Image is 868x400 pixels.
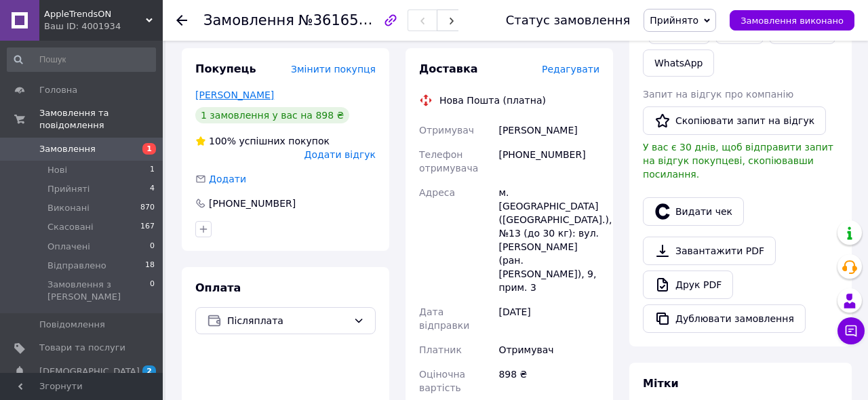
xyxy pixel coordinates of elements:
[741,16,844,26] span: Замовлення виконано
[150,183,155,195] span: 4
[39,342,125,354] span: Товари та послуги
[195,281,241,294] span: Оплата
[150,164,155,176] span: 1
[208,197,297,210] div: [PHONE_NUMBER]
[643,49,714,77] a: WhatsApp
[47,164,67,176] span: Нові
[643,142,833,180] span: У вас є 30 днів, щоб відправити запит на відгук покупцеві, скопіювавши посилання.
[496,180,602,300] div: м. [GEOGRAPHIC_DATA] ([GEOGRAPHIC_DATA].), №13 (до 30 кг): вул. [PERSON_NAME] (ран. [PERSON_NAME]...
[39,84,77,96] span: Головна
[142,365,156,377] span: 2
[542,64,599,75] span: Редагувати
[730,10,854,31] button: Замовлення виконано
[496,362,602,400] div: 898 ₴
[44,8,146,20] span: AppleTrendsON
[142,143,156,155] span: 1
[506,14,631,27] div: Статус замовлення
[496,142,602,180] div: [PHONE_NUMBER]
[195,134,330,148] div: успішних покупок
[419,62,478,75] span: Доставка
[419,369,465,393] span: Оціночна вартість
[419,306,469,331] span: Дата відправки
[291,64,376,75] span: Змінити покупця
[419,187,455,198] span: Адреса
[643,304,806,333] button: Дублювати замовлення
[39,143,96,155] span: Замовлення
[203,12,294,28] span: Замовлення
[643,197,744,226] button: Видати чек
[643,271,733,299] a: Друк PDF
[298,12,395,28] span: №361650445
[47,279,150,303] span: Замовлення з [PERSON_NAME]
[419,149,478,174] span: Телефон отримувача
[39,319,105,331] span: Повідомлення
[145,260,155,272] span: 18
[39,107,163,132] span: Замовлення та повідомлення
[47,202,90,214] span: Виконані
[643,237,776,265] a: Завантажити PDF
[150,241,155,253] span: 0
[837,317,865,344] button: Чат з покупцем
[227,313,348,328] span: Післяплата
[7,47,156,72] input: Пошук
[419,344,462,355] span: Платник
[436,94,549,107] div: Нова Пошта (платна)
[195,107,349,123] div: 1 замовлення у вас на 898 ₴
[209,174,246,184] span: Додати
[195,89,274,100] a: [PERSON_NAME]
[176,14,187,27] div: Повернутися назад
[47,183,90,195] span: Прийняті
[496,118,602,142] div: [PERSON_NAME]
[140,202,155,214] span: 870
[643,89,793,100] span: Запит на відгук про компанію
[47,241,90,253] span: Оплачені
[195,62,256,75] span: Покупець
[496,338,602,362] div: Отримувач
[419,125,474,136] span: Отримувач
[150,279,155,303] span: 0
[44,20,163,33] div: Ваш ID: 4001934
[47,221,94,233] span: Скасовані
[496,300,602,338] div: [DATE]
[47,260,106,272] span: Відправлено
[650,15,698,26] span: Прийнято
[643,106,826,135] button: Скопіювати запит на відгук
[304,149,376,160] span: Додати відгук
[209,136,236,146] span: 100%
[643,377,679,390] span: Мітки
[39,365,140,378] span: [DEMOGRAPHIC_DATA]
[140,221,155,233] span: 167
